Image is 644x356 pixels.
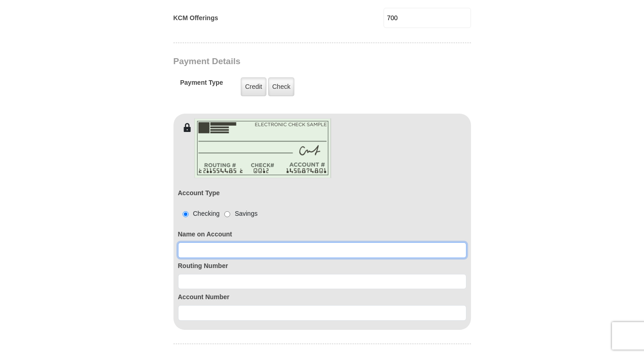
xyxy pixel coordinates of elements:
[194,118,331,178] img: check-en.png
[178,230,466,239] label: Name on Account
[173,56,407,67] h3: Payment Details
[178,261,466,271] label: Routing Number
[384,8,471,28] input: Enter Amount
[173,13,218,23] label: KCM Offerings
[180,79,223,91] h5: Payment Type
[241,77,266,96] label: Credit
[178,188,220,198] label: Account Type
[178,292,466,302] label: Account Number
[178,209,258,219] div: Checking Savings
[268,77,295,96] label: Check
